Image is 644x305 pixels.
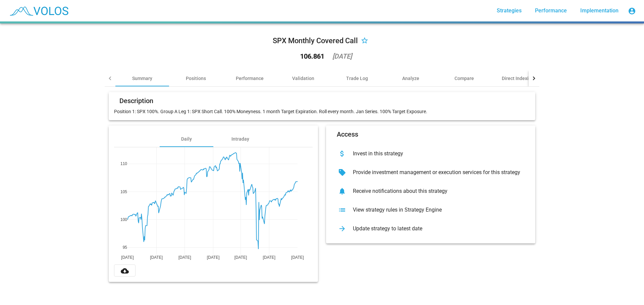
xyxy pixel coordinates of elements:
[231,136,249,142] div: Intraday
[502,75,534,82] div: Direct Indexing
[292,75,314,82] div: Validation
[347,207,525,213] div: View strategy rules in Strategy Engine
[346,75,368,82] div: Trade Log
[337,148,347,159] mat-icon: attach_money
[331,182,530,201] button: Receive notifications about this strategy
[347,225,525,232] div: Update strategy to latest date
[337,186,347,197] mat-icon: notifications
[454,75,474,82] div: Compare
[347,169,525,176] div: Provide investment management or execution services for this strategy
[186,75,206,82] div: Positions
[119,97,153,104] mat-card-title: Description
[331,219,530,238] button: Update strategy to latest date
[402,75,419,82] div: Analyze
[337,167,347,178] mat-icon: sell
[347,188,525,195] div: Receive notifications about this strategy
[332,53,352,60] div: [DATE]
[273,35,358,46] div: SPX Monthly Covered Call
[575,5,624,17] a: Implementation
[337,223,347,234] mat-icon: arrow_forward
[491,5,527,17] a: Strategies
[105,87,539,287] summary: DescriptionPosition 1: SPX 100%. Group A Leg 1: SPX Short Call. 100% Moneyness. 1 month Target Ex...
[331,201,530,219] button: View strategy rules in Strategy Engine
[132,75,152,82] div: Summary
[181,136,192,142] div: Daily
[331,144,530,163] button: Invest in this strategy
[497,7,522,14] span: Strategies
[347,150,525,157] div: Invest in this strategy
[580,7,619,14] span: Implementation
[5,2,72,19] img: blue_transparent.png
[331,163,530,182] button: Provide investment management or execution services for this strategy
[530,5,572,17] a: Performance
[121,267,129,275] mat-icon: cloud_download
[337,131,358,138] mat-card-title: Access
[535,7,567,14] span: Performance
[300,53,324,60] div: 106.861
[628,7,636,15] mat-icon: account_circle
[114,108,530,115] p: Position 1: SPX 100%. Group A Leg 1: SPX Short Call. 100% Moneyness. 1 month Target Expiration. R...
[361,37,369,45] mat-icon: star_border
[236,75,264,82] div: Performance
[337,205,347,215] mat-icon: list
